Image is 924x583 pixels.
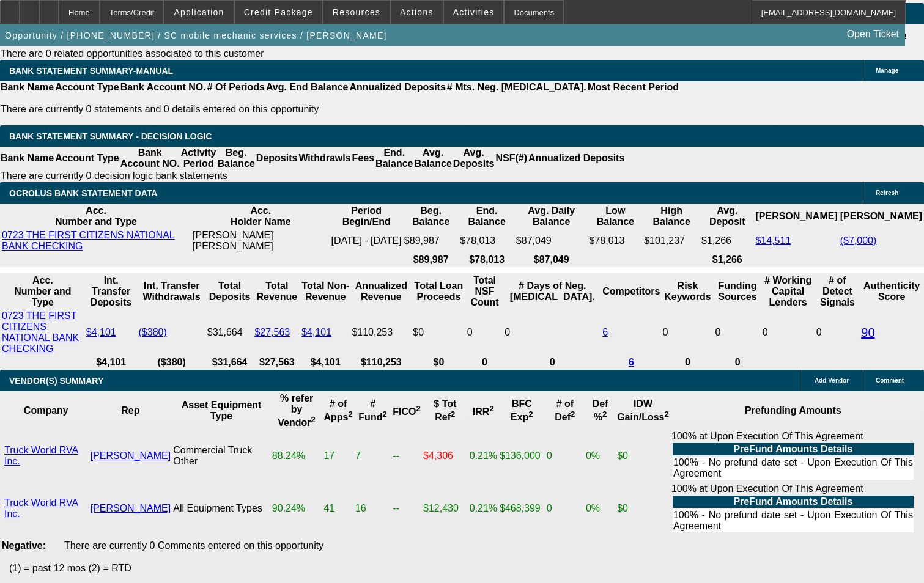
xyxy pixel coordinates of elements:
td: 0% [585,430,615,482]
sup: 2 [571,409,575,419]
sup: 2 [528,409,533,419]
th: Acc. Number and Type [1,205,191,228]
a: [PERSON_NAME] [91,503,171,513]
td: $468,399 [499,483,545,534]
th: Activity Period [180,147,217,170]
th: 0 [662,356,713,369]
th: Low Balance [588,205,642,228]
th: Avg. Deposit [701,205,753,228]
b: $ Tot Ref [434,398,456,422]
td: 100% - No prefund date set - Upon Execution Of This Agreement [673,457,914,480]
a: 90 [861,326,874,339]
sup: 2 [348,409,352,419]
th: Risk Keywords [662,274,713,309]
span: Opportunity / [PHONE_NUMBER] / SC mobile mechanic services / [PERSON_NAME] [5,31,387,40]
th: Avg. Daily Balance [516,205,588,228]
a: ($7,000) [840,235,877,246]
td: 0 [467,310,503,355]
td: $136,000 [499,430,545,482]
b: Negative: [2,540,46,551]
th: Competitors [602,274,660,309]
b: IRR [473,406,494,417]
th: Total Deposits [207,274,253,309]
td: $1,266 [701,229,753,252]
td: Commercial Truck Other [172,430,270,482]
th: # Of Periods [207,81,265,94]
b: Asset Equipment Type [182,400,262,421]
span: 0 [763,327,768,337]
td: $0 [616,483,670,534]
td: $78,013 [459,229,514,252]
th: Total Loan Proceeds [412,274,465,309]
th: Avg. Deposits [453,147,495,170]
th: 0 [504,356,601,369]
td: 7 [355,430,391,482]
a: $14,511 [755,235,791,246]
span: Add Vendor [815,377,849,384]
th: Total Non-Revenue [301,274,350,309]
span: Activities [453,7,495,17]
td: 88.24% [272,430,322,482]
b: # Fund [358,398,387,422]
th: Fees [352,147,375,170]
th: $87,049 [516,254,588,266]
td: 0 [546,430,584,482]
sup: 2 [665,409,669,419]
b: Prefunding Amounts [745,405,841,416]
th: Avg. End Balance [265,81,349,94]
th: # Working Capital Lenders [762,274,815,309]
sup: 2 [451,409,455,419]
span: BANK STATEMENT SUMMARY-MANUAL [9,66,173,76]
sup: 2 [311,415,316,424]
th: ($380) [138,356,205,369]
th: Funding Sources [715,274,761,309]
td: 0 [662,310,713,355]
th: # of Detect Signals [816,274,860,309]
th: $4,101 [301,356,350,369]
td: $31,664 [207,310,253,355]
th: Authenticity Score [860,274,923,309]
th: Beg. Balance [404,205,459,228]
th: $27,563 [254,356,300,369]
b: BFC Exp [511,398,533,422]
a: 6 [629,357,634,367]
td: 100% - No prefund date set - Upon Execution Of This Agreement [673,509,914,532]
td: 0.21% [469,430,498,482]
th: Period Begin/End [331,205,402,228]
td: $78,013 [588,229,642,252]
th: Beg. Balance [216,147,255,170]
span: Actions [400,7,434,17]
th: [PERSON_NAME] [755,205,838,228]
th: High Balance [643,205,700,228]
a: $4,101 [301,327,331,337]
sup: 2 [489,404,493,413]
td: 90.24% [272,483,322,534]
a: Open Ticket [842,24,904,45]
th: Int. Transfer Deposits [86,274,137,309]
th: # Mts. Neg. [MEDICAL_DATA]. [446,81,587,94]
div: 100% at Upon Execution Of This Agreement [671,483,915,533]
th: Annualized Revenue [351,274,411,309]
td: $87,049 [516,229,588,252]
th: Account Type [54,147,120,170]
th: 0 [467,356,503,369]
b: Company [24,405,68,416]
th: Total Revenue [254,274,300,309]
th: $89,987 [404,254,459,266]
th: Most Recent Period [587,81,679,94]
b: # of Apps [323,398,352,422]
td: -- [392,430,421,482]
th: Bank Account NO. [120,81,207,94]
span: Credit Package [244,7,313,17]
td: $12,430 [423,483,468,534]
a: 0723 THE FIRST CITIZENS NATIONAL BANK CHECKING [2,230,175,251]
th: $4,101 [86,356,137,369]
th: $78,013 [459,254,514,266]
td: $89,987 [404,229,459,252]
sup: 2 [416,404,421,413]
p: (1) = past 12 mos (2) = RTD [9,563,924,574]
span: Resources [333,7,380,17]
a: $27,563 [254,327,290,337]
span: Refresh [876,189,898,196]
th: Withdrawls [298,147,351,170]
